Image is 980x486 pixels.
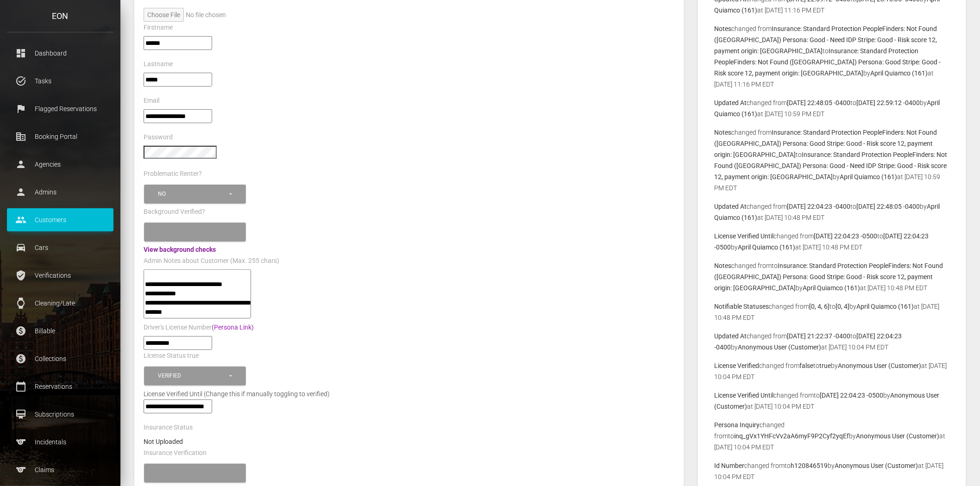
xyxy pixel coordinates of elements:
label: Email [144,96,159,106]
b: April Quiamco (161) [803,284,860,292]
label: License Status true [144,351,199,361]
div: Please select [158,469,228,477]
b: April Quiamco (161) [840,173,897,181]
p: changed from to by at [DATE] 10:48 PM EDT [714,260,950,293]
p: changed from to by at [DATE] 10:04 PM EDT [714,419,950,453]
b: Insurance: Standard Protection PeopleFinders: Not Found ([GEOGRAPHIC_DATA]) Persona: Good Stripe:... [714,262,943,292]
button: Please select [144,464,246,483]
label: Admin Notes about Customer (Max. 255 chars) [144,256,279,266]
b: April Quiamco (161) [738,243,795,251]
a: person Admins [7,181,113,204]
b: Insurance: Standard Protection PeopleFinders: Not Found ([GEOGRAPHIC_DATA]) Persona: Good - Need ... [714,25,937,55]
b: [0, 4, 6] [809,303,829,310]
div: Please select [158,228,228,236]
b: Anonymous User (Customer) [738,343,821,351]
label: Insurance Status [144,423,193,432]
p: Cleaning/Late [14,296,107,310]
p: changed from to by at [DATE] 10:48 PM EDT [714,231,950,253]
a: card_membership Subscriptions [7,403,113,426]
p: changed from to by at [DATE] 11:16 PM EDT [714,23,950,90]
b: Anonymous User (Customer) [835,462,918,469]
b: Id Number [714,462,744,469]
a: flag Flagged Reservations [7,97,113,120]
a: person Agencies [7,153,113,176]
b: Updated At [714,332,747,340]
p: Dashboard [14,46,107,60]
b: [DATE] 22:04:23 -0500 [814,232,877,240]
label: Insurance Verification [144,449,207,458]
button: Please select [144,223,246,242]
p: Tasks [14,74,107,88]
p: Collections [14,352,107,366]
a: drive_eta Cars [7,236,113,259]
b: Insurance: Standard Protection PeopleFinders: Not Found ([GEOGRAPHIC_DATA]) Persona: Good - Need ... [714,151,947,181]
a: sports Claims [7,458,113,481]
b: h120846519 [791,462,828,469]
a: watch Cleaning/Late [7,292,113,315]
b: true [819,362,831,369]
button: Verified [144,367,246,386]
a: corporate_fare Booking Portal [7,125,113,148]
b: [DATE] 22:48:05 -0400 [856,203,920,210]
b: April Quiamco (161) [870,69,928,77]
b: Insurance: Standard Protection PeopleFinders: Not Found ([GEOGRAPHIC_DATA]) Persona: Good Stripe:... [714,129,937,158]
div: Verified [158,372,228,380]
p: Subscriptions [14,407,107,421]
b: Notifiable Statuses [714,303,769,310]
label: Problematic Renter? [144,169,202,179]
p: Billable [14,324,107,338]
p: changed from to by at [DATE] 10:48 PM EDT [714,201,950,223]
p: changed from to by at [DATE] 10:48 PM EDT [714,301,950,323]
p: Verifications [14,268,107,282]
p: Reservations [14,380,107,393]
div: License Verified Until (Change this if manually toggling to verified) [137,388,682,399]
b: [DATE] 21:22:37 -0400 [787,332,850,340]
b: Notes [714,129,731,136]
b: [DATE] 22:04:23 -0500 [820,392,883,399]
strong: Not Uploaded [144,438,183,445]
b: Persona Inquiry [714,421,760,429]
p: Cars [14,241,107,255]
p: changed from to by at [DATE] 10:04 PM EDT [714,360,950,382]
b: [DATE] 22:48:05 -0400 [787,99,850,106]
b: false [799,362,813,369]
a: people Customers [7,208,113,231]
p: changed from to by at [DATE] 10:59 PM EDT [714,127,950,193]
b: [0, 4] [836,303,849,310]
a: (Persona Link) [212,324,254,331]
a: paid Collections [7,347,113,370]
a: paid Billable [7,319,113,343]
b: Notes [714,25,731,32]
b: April Quiamco (161) [856,303,914,310]
a: task_alt Tasks [7,69,113,93]
b: Anonymous User (Customer) [838,362,921,369]
b: License Verified Until [714,392,773,399]
a: sports Incidentals [7,430,113,454]
label: Background Verified? [144,207,205,217]
a: View background checks [144,246,216,253]
p: Agencies [14,157,107,171]
b: [DATE] 22:04:23 -0400 [787,203,850,210]
a: verified_user Verifications [7,264,113,287]
div: No [158,190,228,198]
label: Firstname [144,23,173,32]
label: Driver's License Number [144,323,254,332]
a: dashboard Dashboard [7,42,113,65]
p: Booking Portal [14,130,107,143]
p: changed from to by at [DATE] 10:04 PM EDT [714,390,950,412]
a: calendar_today Reservations [7,375,113,398]
b: Updated At [714,99,747,106]
label: Lastname [144,60,173,69]
p: Customers [14,213,107,227]
p: changed from to by at [DATE] 10:59 PM EDT [714,97,950,119]
p: changed from to by at [DATE] 10:04 PM EDT [714,460,950,482]
p: Flagged Reservations [14,102,107,116]
b: [DATE] 22:59:12 -0400 [856,99,920,106]
p: Incidentals [14,435,107,449]
label: Password [144,133,173,142]
b: Updated At [714,203,747,210]
b: Anonymous User (Customer) [856,432,939,440]
p: changed from to by at [DATE] 10:04 PM EDT [714,330,950,353]
b: License Verified Until [714,232,773,240]
b: License Verified [714,362,759,369]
